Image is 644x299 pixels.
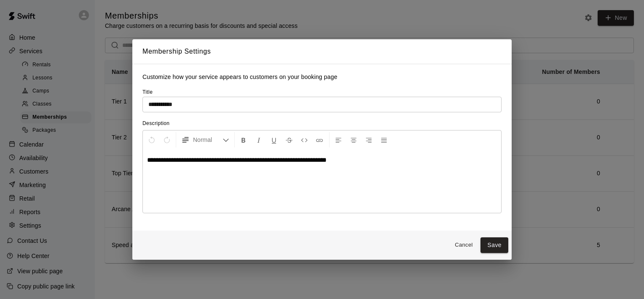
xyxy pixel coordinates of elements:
button: Redo [160,132,174,147]
h2: Membership Settings [132,39,512,64]
button: Format Italics [252,132,266,147]
button: Format Bold [236,132,251,147]
p: Customize how your service appears to customers on your booking page [142,73,502,81]
button: Left Align [331,132,346,147]
button: Insert Code [297,132,311,147]
button: Center Align [346,132,361,147]
button: Format Strikethrough [282,132,296,147]
button: Save [480,237,508,253]
span: Description [142,120,169,126]
button: Justify Align [377,132,391,147]
span: Title [142,89,153,95]
button: Insert Link [312,132,327,147]
button: Cancel [450,239,477,252]
span: Normal [193,136,223,144]
button: Undo [145,132,159,147]
button: Formatting Options [178,132,233,147]
button: Right Align [362,132,376,147]
button: Format Underline [267,132,281,147]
